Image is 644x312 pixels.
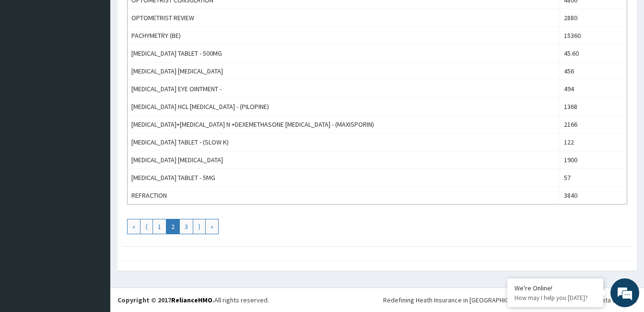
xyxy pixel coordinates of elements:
td: 57 [560,169,627,187]
td: [MEDICAL_DATA] TABLET - 500MG [128,45,560,62]
td: [MEDICAL_DATA]+[MEDICAL_DATA] N +DEXEMETHASONE [MEDICAL_DATA] - (MAXISPORIN) [128,116,560,133]
p: How may I help you today? [515,294,596,302]
td: 122 [560,133,627,151]
td: [MEDICAL_DATA] [MEDICAL_DATA] [128,151,560,169]
td: 494 [560,80,627,98]
div: Minimize live chat window [157,5,180,28]
img: d_794563401_company_1708531726252_794563401 [18,48,39,72]
span: We're online! [56,95,132,192]
a: Go to next page [193,219,206,234]
td: 1900 [560,151,627,169]
a: RelianceHMO [171,296,212,304]
a: Go to previous page [140,219,153,234]
td: [MEDICAL_DATA] HCL [MEDICAL_DATA] - (PILOPINE) [128,98,560,116]
td: [MEDICAL_DATA] EYE OINTMENT - [128,80,560,98]
td: REFRACTION [128,187,560,204]
div: Chat with us now [50,54,161,66]
td: [MEDICAL_DATA] TABLET - (SLOW K) [128,133,560,151]
td: 45.60 [560,45,627,62]
a: Go to page number 1 [152,219,166,234]
div: Redefining Heath Insurance in [GEOGRAPHIC_DATA] using Telemedicine and Data Science! [383,295,637,305]
a: Go to page number 2 [166,219,180,234]
td: PACHYMETRY (BE) [128,27,560,45]
td: 456 [560,62,627,80]
div: We're Online! [515,284,596,292]
td: 2880 [560,9,627,27]
td: [MEDICAL_DATA] [MEDICAL_DATA] [128,62,560,80]
td: [MEDICAL_DATA] TABLET - 5MG [128,169,560,187]
textarea: Type your message and hit 'Enter' [5,209,183,243]
td: 1368 [560,98,627,116]
a: Go to first page [127,219,141,234]
footer: All rights reserved. [110,288,644,312]
td: 2166 [560,116,627,133]
td: 15360 [560,27,627,45]
td: OPTOMETRIST REVIEW [128,9,560,27]
a: Go to last page [205,219,219,234]
a: Go to page number 3 [179,219,193,234]
strong: Copyright © 2017 . [117,296,214,304]
td: 3840 [560,187,627,204]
